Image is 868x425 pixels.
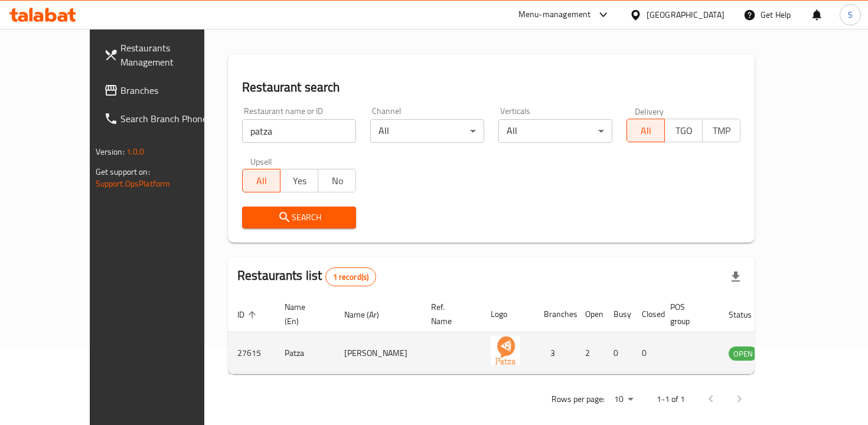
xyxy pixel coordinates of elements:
[285,300,321,328] span: Name (En)
[96,164,150,179] span: Get support on:
[237,308,260,322] span: ID
[632,122,660,139] span: All
[228,332,275,374] td: 27615
[325,267,377,286] div: Total records count
[126,144,145,159] span: 1.0.0
[722,263,750,291] div: Export file
[670,122,698,139] span: TGO
[242,207,356,228] button: Search
[491,336,520,365] img: Patza
[848,8,853,21] span: S
[481,296,534,332] th: Logo
[323,172,351,189] span: No
[604,296,632,332] th: Busy
[247,172,276,189] span: All
[657,392,685,407] p: 1-1 of 1
[237,267,376,286] h2: Restaurants list
[635,107,664,115] label: Delivery
[228,296,822,374] table: enhanced table
[335,332,422,374] td: [PERSON_NAME]
[498,119,612,143] div: All
[534,296,576,332] th: Branches
[120,83,225,97] span: Branches
[242,169,280,192] button: All
[626,119,665,142] button: All
[252,210,347,225] span: Search
[518,8,591,22] div: Menu-management
[318,169,356,192] button: No
[94,104,234,133] a: Search Branch Phone
[632,332,661,374] td: 0
[632,296,661,332] th: Closed
[370,119,484,143] div: All
[120,41,225,69] span: Restaurants Management
[576,332,604,374] td: 2
[94,34,234,76] a: Restaurants Management
[702,119,740,142] button: TMP
[275,332,335,374] td: Patza
[228,12,344,31] h2: Menu management
[96,176,171,191] a: Support.OpsPlatform
[670,300,705,328] span: POS group
[285,172,314,189] span: Yes
[250,157,272,165] label: Upsell
[552,392,605,407] p: Rows per page:
[431,300,467,328] span: Ref. Name
[242,119,356,143] input: Search for restaurant name or ID..
[534,332,576,374] td: 3
[609,391,638,408] div: Rows per page:
[326,272,376,283] span: 1 record(s)
[647,8,725,21] div: [GEOGRAPHIC_DATA]
[729,347,758,361] span: OPEN
[604,332,632,374] td: 0
[280,169,318,192] button: Yes
[729,346,758,361] div: OPEN
[576,296,604,332] th: Open
[344,308,394,322] span: Name (Ar)
[729,308,767,322] span: Status
[707,122,736,139] span: TMP
[94,76,234,104] a: Branches
[664,119,703,142] button: TGO
[96,144,125,159] span: Version:
[242,79,740,96] h2: Restaurant search
[120,112,225,126] span: Search Branch Phone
